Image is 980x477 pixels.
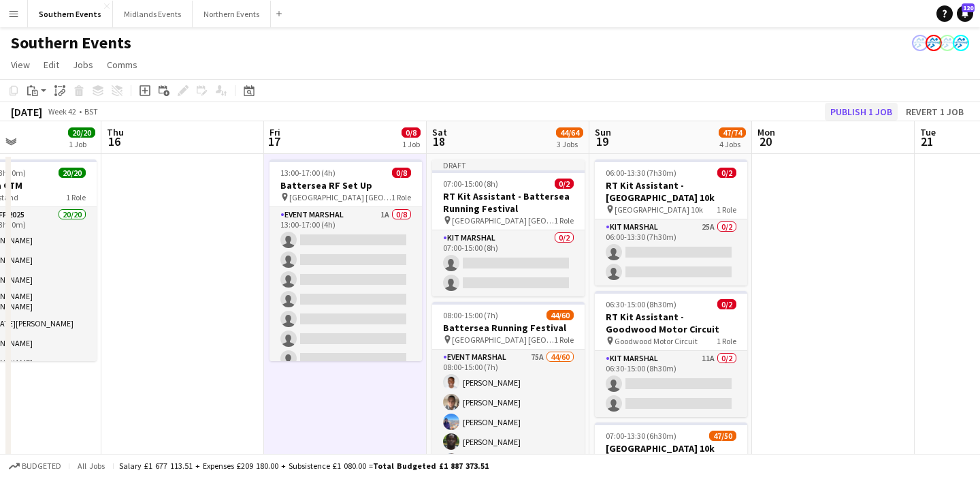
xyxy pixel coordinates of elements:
app-job-card: 06:30-15:00 (8h30m)0/2RT Kit Assistant - Goodwood Motor Circuit Goodwood Motor Circuit1 RoleKit M... [595,291,747,417]
button: Southern Events [28,1,113,27]
span: [GEOGRAPHIC_DATA] [GEOGRAPHIC_DATA] [452,335,554,345]
app-user-avatar: RunThrough Events [939,35,955,51]
span: [GEOGRAPHIC_DATA] [GEOGRAPHIC_DATA] [452,215,554,226]
span: Goodwood Motor Circuit [615,336,698,346]
span: 21 [918,134,936,149]
span: 47/74 [719,127,746,138]
div: 3 Jobs [557,139,583,149]
a: Edit [38,56,65,74]
a: 120 [957,5,973,22]
button: Revert 1 job [900,103,969,121]
div: [DATE] [11,105,42,119]
span: 0/2 [717,168,736,178]
span: Fri [269,126,280,138]
span: 47/50 [709,431,736,441]
a: Jobs [67,56,99,74]
button: Budgeted [7,459,63,474]
h3: [GEOGRAPHIC_DATA] 10k [595,442,747,455]
span: 17 [267,134,280,149]
span: Edit [44,59,59,71]
span: Sun [595,126,611,138]
span: 44/64 [556,127,583,138]
span: 08:00-15:00 (7h) [443,310,498,320]
span: All jobs [75,461,108,471]
span: 16 [105,134,124,149]
button: Northern Events [193,1,271,27]
app-job-card: Draft07:00-15:00 (8h)0/2RT Kit Assistant - Battersea Running Festival [GEOGRAPHIC_DATA] [GEOGRAPH... [432,159,585,296]
app-user-avatar: RunThrough Events [953,35,969,51]
h1: Southern Events [11,33,131,53]
span: Tue [920,126,936,138]
span: 1 Role [554,335,574,345]
span: 20/20 [68,127,95,138]
app-card-role: Kit Marshal25A0/206:00-13:30 (7h30m) [595,219,747,286]
span: 120 [962,3,975,12]
span: Budgeted [22,461,61,471]
span: 0/8 [402,127,421,138]
app-user-avatar: RunThrough Events [912,35,928,51]
span: 0/2 [555,179,574,189]
span: Comms [107,59,137,71]
span: 19 [593,134,611,149]
span: 07:00-13:30 (6h30m) [606,431,676,441]
app-user-avatar: RunThrough Events [926,35,942,51]
a: View [5,56,35,74]
span: Thu [107,126,124,138]
span: 20/20 [59,168,86,178]
span: Sat [432,126,447,138]
div: BST [84,106,98,117]
span: [GEOGRAPHIC_DATA] 10k [615,204,703,215]
span: [GEOGRAPHIC_DATA] [GEOGRAPHIC_DATA] [289,192,391,202]
app-card-role: Kit Marshal11A0/206:30-15:00 (8h30m) [595,351,747,417]
span: 1 Role [66,192,86,202]
span: 44/60 [546,310,574,320]
span: 20 [755,134,775,149]
span: View [11,59,30,71]
h3: RT Kit Assistant - [GEOGRAPHIC_DATA] 10k [595,179,747,204]
span: 0/2 [717,299,736,309]
span: 07:00-15:00 (8h) [443,179,498,189]
h3: Battersea Running Festival [432,322,585,334]
h3: RT Kit Assistant - Battersea Running Festival [432,190,585,215]
div: 1 Job [69,139,95,149]
span: 1 Role [717,336,736,346]
div: 1 Job [402,139,420,149]
span: 06:30-15:00 (8h30m) [606,299,676,309]
span: 06:00-13:30 (7h30m) [606,168,676,178]
button: Publish 1 job [825,103,898,121]
span: Total Budgeted £1 887 373.51 [373,461,489,471]
div: Salary £1 677 113.51 + Expenses £209 180.00 + Subsistence £1 080.00 = [119,461,489,471]
h3: Battersea RF Set Up [269,179,422,191]
app-job-card: 13:00-17:00 (4h)0/8Battersea RF Set Up [GEOGRAPHIC_DATA] [GEOGRAPHIC_DATA]1 RoleEvent Marshal1A0/... [269,159,422,361]
div: 4 Jobs [719,139,745,149]
div: Draft [432,159,585,170]
span: Jobs [73,59,93,71]
span: Mon [757,126,775,138]
span: 1 Role [391,192,411,202]
a: Comms [101,56,143,74]
span: 0/8 [392,168,411,178]
span: 13:00-17:00 (4h) [280,168,336,178]
app-job-card: 06:00-13:30 (7h30m)0/2RT Kit Assistant - [GEOGRAPHIC_DATA] 10k [GEOGRAPHIC_DATA] 10k1 RoleKit Mar... [595,159,747,286]
span: 18 [430,134,447,149]
span: 1 Role [554,215,574,226]
h3: RT Kit Assistant - Goodwood Motor Circuit [595,311,747,335]
app-card-role: Event Marshal1A0/813:00-17:00 (4h) [269,207,422,392]
button: Midlands Events [113,1,193,27]
span: 1 Role [717,204,736,215]
app-card-role: Kit Marshal0/207:00-15:00 (8h) [432,230,585,296]
span: Week 42 [45,106,79,117]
